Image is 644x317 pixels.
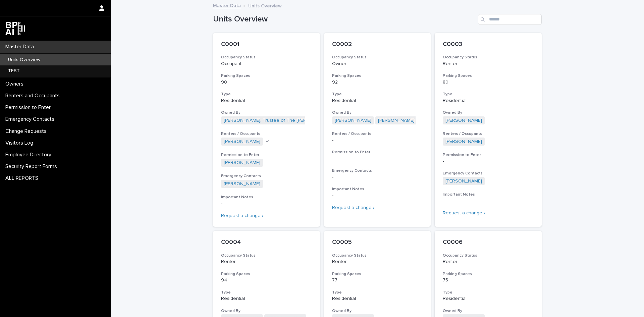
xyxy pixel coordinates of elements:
[443,290,534,295] h3: Type
[443,55,534,60] h3: Occupancy Status
[3,140,39,146] p: Visitors Log
[443,159,534,164] p: -
[224,160,260,166] a: [PERSON_NAME]
[378,118,415,123] a: [PERSON_NAME]
[3,128,52,135] p: Change Requests
[213,33,320,227] a: C0001Occupancy StatusOccupantParking Spaces90TypeResidentialOwned By[PERSON_NAME], Trustee of The...
[443,73,534,78] h3: Parking Spaces
[443,239,534,246] p: C0006
[443,61,534,67] p: Renter
[221,98,312,104] p: Residential
[221,271,312,277] h3: Parking Spaces
[221,259,312,265] p: Renter
[221,213,263,218] a: Request a change ›
[443,152,534,158] h3: Permission to Enter
[332,41,423,48] p: C0002
[221,195,312,200] h3: Important Notes
[221,110,312,115] h3: Owned By
[221,80,312,85] p: 90
[332,131,423,137] h3: Renters / Occupants
[3,175,44,181] p: ALL REPORTS
[3,81,29,87] p: Owners
[221,296,312,302] p: Residential
[332,80,423,85] p: 92
[443,92,534,97] h3: Type
[221,253,312,258] h3: Occupancy Status
[332,290,423,295] h3: Type
[443,259,534,265] p: Renter
[324,33,431,227] a: C0002Occupancy StatusOwnerParking Spaces92TypeResidentialOwned By[PERSON_NAME] [PERSON_NAME] Rent...
[443,41,534,48] p: C0003
[221,152,312,158] h3: Permission to Enter
[221,41,312,48] p: C0001
[332,156,423,162] p: -
[443,110,534,115] h3: Owned By
[332,253,423,258] h3: Occupancy Status
[3,57,46,63] p: Units Overview
[213,1,241,9] a: Master Data
[332,61,423,67] p: Owner
[332,271,423,277] h3: Parking Spaces
[332,308,423,314] h3: Owned By
[3,116,60,122] p: Emergency Contacts
[221,239,312,246] p: C0004
[443,131,534,137] h3: Renters / Occupants
[435,33,542,227] a: C0003Occupancy StatusRenterParking Spaces80TypeResidentialOwned By[PERSON_NAME] Renters / Occupan...
[332,259,423,265] p: Renter
[332,150,423,155] h3: Permission to Enter
[443,98,534,104] p: Residential
[221,73,312,78] h3: Parking Spaces
[213,14,475,24] h1: Units Overview
[478,14,542,25] input: Search
[332,92,423,97] h3: Type
[332,98,423,104] p: Residential
[224,118,399,123] a: [PERSON_NAME], Trustee of The [PERSON_NAME] Revocable Trust dated [DATE]
[3,104,56,111] p: Permission to Enter
[332,168,423,173] h3: Emergency Contacts
[443,308,534,314] h3: Owned By
[3,44,39,50] p: Master Data
[443,198,534,204] p: -
[248,2,282,9] p: Units Overview
[332,205,374,210] a: Request a change ›
[443,296,534,302] p: Residential
[332,174,423,180] p: -
[332,239,423,246] p: C0005
[224,139,260,145] a: [PERSON_NAME]
[332,55,423,60] h3: Occupancy Status
[332,73,423,78] h3: Parking Spaces
[3,68,25,74] p: TEST
[332,110,423,115] h3: Owned By
[332,277,423,283] p: 77
[221,61,312,67] p: Occupant
[221,173,312,179] h3: Emergency Contacts
[445,118,482,123] a: [PERSON_NAME]
[3,93,65,99] p: Renters and Occupants
[332,193,423,199] p: -
[443,271,534,277] h3: Parking Spaces
[221,92,312,97] h3: Type
[445,139,482,145] a: [PERSON_NAME]
[443,277,534,283] p: 75
[443,211,485,215] a: Request a change ›
[221,201,312,207] p: -
[5,22,25,35] img: dwgmcNfxSF6WIOOXiGgu
[3,163,62,170] p: Security Report Forms
[221,290,312,295] h3: Type
[266,140,269,144] span: + 1
[445,178,482,184] a: [PERSON_NAME]
[221,277,312,283] p: 94
[332,187,423,192] h3: Important Notes
[443,253,534,258] h3: Occupancy Status
[221,308,312,314] h3: Owned By
[3,152,57,158] p: Employee Directory
[443,171,534,176] h3: Emergency Contacts
[443,80,534,85] p: 80
[221,131,312,137] h3: Renters / Occupants
[221,55,312,60] h3: Occupancy Status
[443,192,534,197] h3: Important Notes
[332,296,423,302] p: Residential
[224,181,260,187] a: [PERSON_NAME]
[335,118,371,123] a: [PERSON_NAME]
